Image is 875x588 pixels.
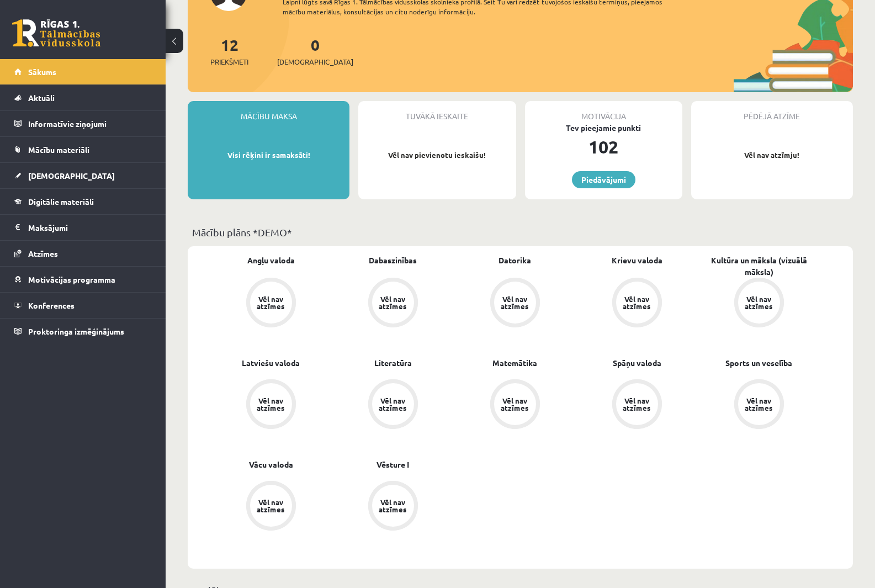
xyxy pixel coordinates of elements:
a: Krievu valoda [612,255,662,266]
a: Aktuāli [14,85,152,110]
a: [DEMOGRAPHIC_DATA] [14,163,152,188]
a: Vēl nav atzīmes [698,379,820,431]
p: Mācību plāns *DEMO* [192,225,849,240]
div: Vēl nav atzīmes [622,397,653,411]
a: 0[DEMOGRAPHIC_DATA] [277,35,353,67]
a: Maksājumi [14,215,152,240]
span: Mācību materiāli [28,145,89,155]
div: Vēl nav atzīmes [256,499,287,513]
div: Tuvākā ieskaite [358,101,516,122]
a: Vēl nav atzīmes [210,481,332,533]
legend: Informatīvie ziņojumi [28,111,152,136]
a: Vēl nav atzīmes [210,379,332,431]
a: 12Priekšmeti [210,35,248,67]
span: Atzīmes [28,248,58,258]
a: Kultūra un māksla (vizuālā māksla) [698,255,820,278]
span: Aktuāli [28,93,55,103]
div: Vēl nav atzīmes [256,397,287,411]
a: Dabaszinības [369,255,417,266]
a: Motivācijas programma [14,267,152,292]
a: Mācību materiāli [14,137,152,162]
span: Priekšmeti [210,56,248,67]
span: Sākums [28,67,56,77]
div: Vēl nav atzīmes [500,397,531,411]
p: Vēl nav atzīmju! [697,150,847,161]
div: Vēl nav atzīmes [256,295,287,310]
div: Vēl nav atzīmes [378,397,409,411]
a: Vēsture I [376,459,409,470]
div: Vēl nav atzīmes [744,397,775,411]
div: 102 [525,134,682,160]
a: Spāņu valoda [613,357,661,369]
a: Rīgas 1. Tālmācības vidusskola [12,19,100,47]
a: Latviešu valoda [242,357,300,369]
span: [DEMOGRAPHIC_DATA] [277,56,353,67]
div: Vēl nav atzīmes [622,295,653,310]
div: Vēl nav atzīmes [378,295,409,310]
a: Sākums [14,59,152,84]
p: Vēl nav pievienotu ieskaišu! [364,150,510,161]
a: Matemātika [492,357,537,369]
div: Vēl nav atzīmes [378,499,409,513]
span: Konferences [28,300,75,310]
a: Sports un veselība [725,357,792,369]
div: Vēl nav atzīmes [744,295,775,310]
span: Motivācijas programma [28,274,115,284]
span: Digitālie materiāli [28,197,94,206]
a: Proktoringa izmēģinājums [14,319,152,344]
span: [DEMOGRAPHIC_DATA] [28,171,115,181]
a: Vēl nav atzīmes [454,278,576,330]
a: Vēl nav atzīmes [332,481,454,533]
div: Motivācija [525,101,682,122]
legend: Maksājumi [28,215,152,240]
a: Vēl nav atzīmes [576,278,698,330]
a: Informatīvie ziņojumi [14,111,152,136]
div: Mācību maksa [188,101,349,122]
span: Proktoringa izmēģinājums [28,326,124,336]
a: Piedāvājumi [572,171,635,188]
a: Vācu valoda [249,459,293,470]
div: Tev pieejamie punkti [525,122,682,134]
div: Pēdējā atzīme [691,101,853,122]
div: Vēl nav atzīmes [500,295,531,310]
a: Angļu valoda [247,255,295,266]
a: Datorika [499,255,531,266]
a: Konferences [14,293,152,318]
a: Atzīmes [14,241,152,266]
a: Vēl nav atzīmes [332,379,454,431]
a: Vēl nav atzīmes [698,278,820,330]
a: Vēl nav atzīmes [576,379,698,431]
a: Vēl nav atzīmes [210,278,332,330]
a: Literatūra [374,357,412,369]
p: Visi rēķini ir samaksāti! [193,150,344,161]
a: Vēl nav atzīmes [332,278,454,330]
a: Vēl nav atzīmes [454,379,576,431]
a: Digitālie materiāli [14,189,152,214]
